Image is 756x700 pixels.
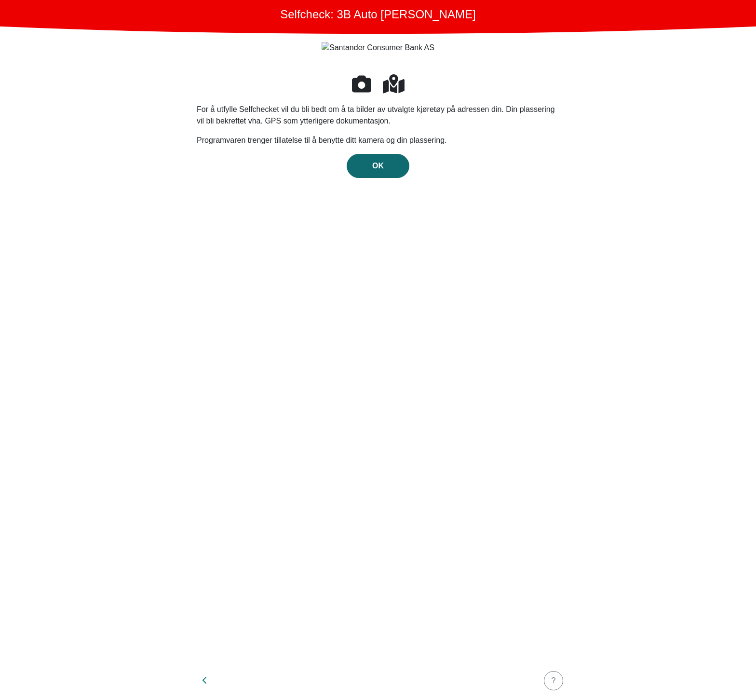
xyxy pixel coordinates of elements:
[197,104,559,127] p: For å utfylle Selfchecket vil du bli bedt om å ta bilder av utvalgte kjøretøy på adressen din. Di...
[544,671,563,690] button: ?
[372,162,384,170] span: OK
[550,675,557,686] div: ?
[197,135,559,146] p: Programvaren trenger tillatelse til å benytte ditt kamera og din plassering.
[347,154,409,178] button: OK
[322,42,434,54] img: Santander Consumer Bank AS
[280,8,476,22] h1: Selfcheck: 3B Auto [PERSON_NAME]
